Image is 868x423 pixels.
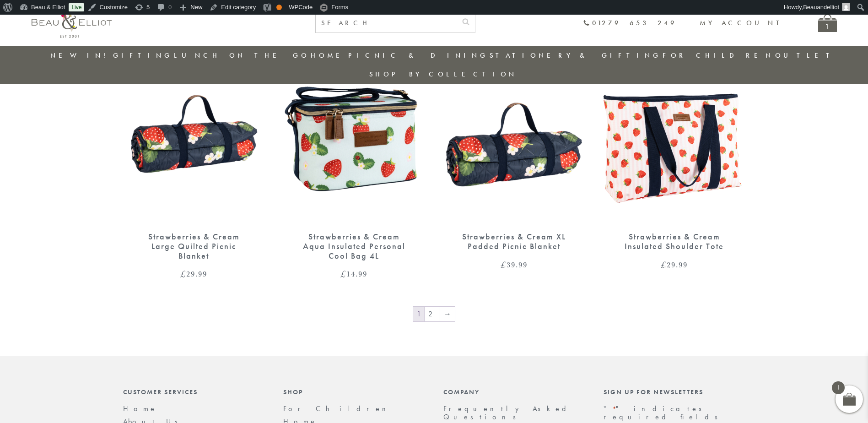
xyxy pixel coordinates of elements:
[604,40,745,223] img: Strawberries & Cream Insulated Shoulder Tote
[139,232,249,260] div: Strawberries & Cream Large Quilted Picnic Blanket
[425,307,440,321] a: Page 2
[180,268,207,279] bdi: 29.99
[443,404,572,422] a: Frequently Asked Questions
[443,388,585,396] div: Company
[661,259,667,270] span: £
[604,40,745,269] a: Strawberries & Cream Insulated Shoulder Tote Strawberries & Cream Insulated Shoulder Tote £29.99
[369,70,517,79] a: Shop by collection
[123,404,157,413] a: Home
[283,40,425,278] a: Strawberries & Cream Aqua Insulated Personal Cool Bag 4L Strawberries & Cream Aqua Insulated Pers...
[123,40,265,223] img: Strawberries & Cream Large Quilted Picnic Blanket.
[620,232,729,251] div: Strawberries & Cream Insulated Shoulder Tote
[283,40,425,223] img: Strawberries & Cream Aqua Insulated Personal Cool Bag 4L
[113,51,173,60] a: Gifting
[283,404,393,413] a: For Children
[316,14,457,33] input: SEARCH
[413,307,424,321] span: Page 1
[443,40,585,223] img: Strawberries & Cream XL Padded Picnic Blanket
[276,5,282,10] div: OK
[340,268,346,279] span: £
[661,259,688,270] bdi: 29.99
[32,7,112,38] img: logo
[348,51,488,60] a: Picnic & Dining
[700,18,786,27] a: My account
[311,51,347,60] a: Home
[501,259,528,270] bdi: 39.99
[583,19,677,27] a: 01279 653 249
[283,388,425,396] div: Shop
[299,232,409,260] div: Strawberries & Cream Aqua Insulated Personal Cool Bag 4L
[123,388,265,396] div: Customer Services
[818,14,837,32] a: 1
[663,51,774,60] a: For Children
[501,259,507,270] span: £
[775,51,836,60] a: Outlet
[443,40,585,269] a: Strawberries & Cream XL Padded Picnic Blanket Strawberries & Cream XL Padded Picnic Blanket £39.99
[832,381,845,394] span: 1
[440,307,455,321] a: →
[340,268,367,279] bdi: 14.99
[69,3,84,11] a: Live
[174,51,309,60] a: Lunch On The Go
[50,51,112,60] a: New in!
[490,51,661,60] a: Stationery & Gifting
[803,4,839,11] span: Beauandelliot
[123,306,745,324] nav: Product Pagination
[604,388,745,396] div: Sign up for newsletters
[123,40,265,278] a: Strawberries & Cream Large Quilted Picnic Blanket. Strawberries & Cream Large Quilted Picnic Blan...
[459,232,569,251] div: Strawberries & Cream XL Padded Picnic Blanket
[604,405,745,422] p: " " indicates required fields
[180,268,186,279] span: £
